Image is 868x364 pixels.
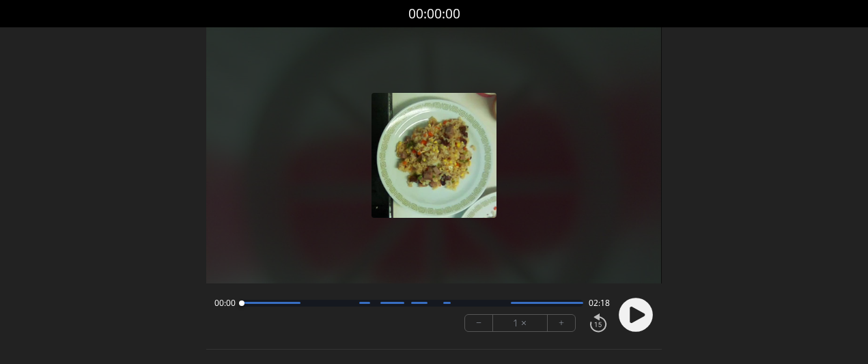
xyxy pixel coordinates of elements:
[214,298,236,309] span: 00:00
[589,298,610,309] span: 02:18
[476,315,481,331] font: −
[465,315,493,331] button: −
[372,93,496,218] img: ポスター画像
[408,4,460,23] font: 00:00:00
[548,315,575,331] button: +
[559,315,564,331] font: +
[513,315,527,331] font: 1 ×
